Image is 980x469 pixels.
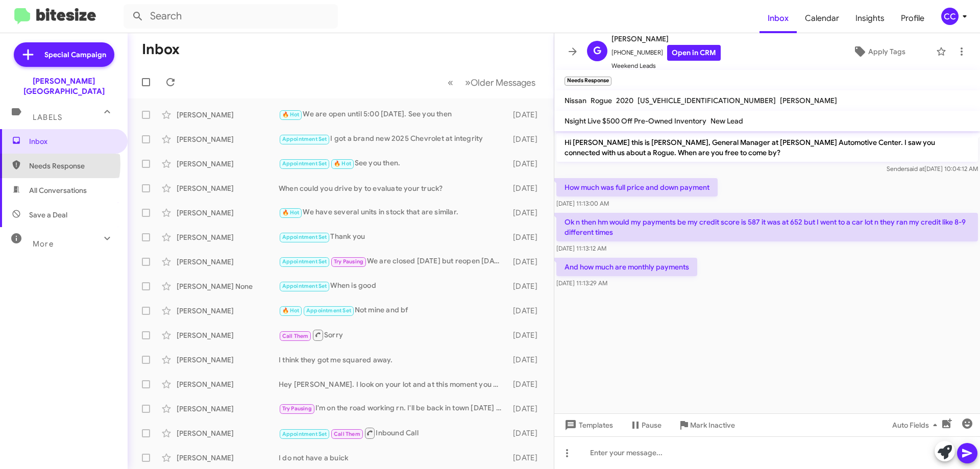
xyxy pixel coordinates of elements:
span: Pause [642,416,661,434]
div: I'm on the road working rn. I'll be back in town [DATE] I'll see if I can swing by then. [279,403,508,414]
span: All Conversations [29,185,87,195]
span: Try Pausing [282,405,312,412]
div: I think they got me squared away. [279,355,508,365]
div: [PERSON_NAME] [177,257,279,267]
div: [PERSON_NAME] [177,208,279,218]
div: [PERSON_NAME] [177,355,279,365]
span: said at [906,165,924,172]
a: Inbox [759,4,797,33]
span: Older Messages [471,77,535,88]
span: [PERSON_NAME] [780,96,837,105]
div: [PERSON_NAME] [177,183,279,193]
span: Inbox [29,136,116,146]
span: 🔥 Hot [282,209,300,216]
div: I got a brand new 2025 Chevrolet at integrity [279,133,508,145]
span: Labels [33,113,62,122]
button: Mark Inactive [670,416,743,434]
div: [DATE] [508,257,546,267]
span: 🔥 Hot [282,307,300,314]
span: [DATE] 11:13:00 AM [556,200,609,207]
div: [DATE] [508,110,546,120]
span: Rogue [591,96,612,105]
span: Needs Response [29,161,116,171]
div: [PERSON_NAME] None [177,281,279,291]
div: [DATE] [508,355,546,365]
span: Call Them [282,333,309,339]
span: 🔥 Hot [282,111,300,118]
p: How much was full price and down payment [556,178,718,196]
div: [PERSON_NAME] [177,159,279,169]
a: Special Campaign [14,42,114,67]
button: Apply Tags [826,42,931,61]
div: [DATE] [508,379,546,389]
span: Appointment Set [306,307,351,314]
div: [DATE] [508,281,546,291]
div: Inbound Call [279,427,508,439]
div: CC [941,8,959,25]
span: Save a Deal [29,210,67,220]
span: Auto Fields [892,416,941,434]
span: [DATE] 11:13:29 AM [556,279,607,287]
span: Mark Inactive [690,416,735,434]
span: G [593,43,601,59]
p: Hi [PERSON_NAME] this is [PERSON_NAME], General Manager at [PERSON_NAME] Automotive Center. I saw... [556,133,978,162]
div: Sorry [279,329,508,341]
button: Pause [621,416,670,434]
span: Calendar [797,4,847,33]
div: [PERSON_NAME] [177,232,279,242]
span: Weekend Leads [611,61,721,71]
span: Call Them [334,431,360,437]
div: [DATE] [508,232,546,242]
span: [PHONE_NUMBER] [611,45,721,61]
span: Profile [893,4,933,33]
div: When could you drive by to evaluate your truck? [279,183,508,193]
div: [PERSON_NAME] [177,306,279,316]
div: [PERSON_NAME] [177,110,279,120]
p: Ok n then hm would my payments be my credit score is 587 it was at 652 but I went to a car lot n ... [556,213,978,241]
span: Templates [562,416,613,434]
span: « [448,76,453,89]
span: Appointment Set [282,160,327,167]
input: Search [124,4,338,29]
div: [PERSON_NAME] [177,404,279,414]
button: Next [459,72,542,93]
div: Hey [PERSON_NAME]. I look on your lot and at this moment you don't have anything I'm looking for ... [279,379,508,389]
span: » [465,76,471,89]
span: [US_VEHICLE_IDENTIFICATION_NUMBER] [638,96,776,105]
div: Thank you [279,231,508,243]
div: We have several units in stock that are similar. [279,207,508,218]
a: Open in CRM [667,45,721,61]
span: [PERSON_NAME] [611,33,721,45]
span: Appointment Set [282,283,327,289]
button: CC [933,8,969,25]
span: Appointment Set [282,234,327,240]
div: [DATE] [508,159,546,169]
span: New Lead [710,116,743,126]
span: [DATE] 11:13:12 AM [556,244,606,252]
div: [PERSON_NAME] [177,428,279,438]
div: [PERSON_NAME] [177,134,279,144]
div: [DATE] [508,183,546,193]
span: Nsight Live $500 Off Pre-Owned Inventory [565,116,706,126]
span: 2020 [616,96,633,105]
div: [PERSON_NAME] [177,453,279,463]
span: Apply Tags [868,42,905,61]
span: Try Pausing [334,258,363,265]
span: Appointment Set [282,258,327,265]
div: [DATE] [508,453,546,463]
small: Needs Response [565,77,611,86]
span: Appointment Set [282,136,327,142]
p: And how much are monthly payments [556,258,697,276]
span: Appointment Set [282,431,327,437]
button: Templates [554,416,621,434]
span: Nissan [565,96,586,105]
span: 🔥 Hot [334,160,351,167]
div: [DATE] [508,428,546,438]
button: Auto Fields [884,416,949,434]
span: Special Campaign [44,50,106,60]
button: Previous [442,72,459,93]
div: Not mine and bf [279,305,508,316]
div: [DATE] [508,330,546,340]
div: [PERSON_NAME] [177,379,279,389]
